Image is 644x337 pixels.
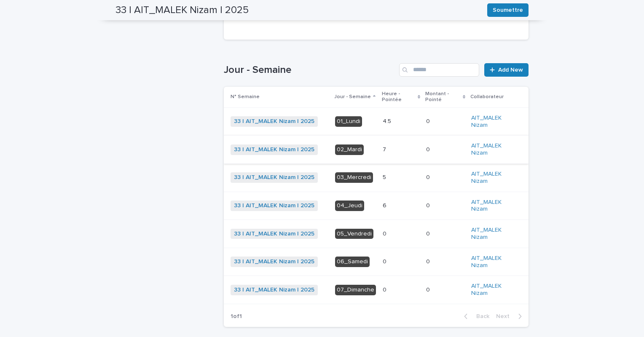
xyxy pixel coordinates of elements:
input: Search [399,63,479,77]
p: Collaborateur [470,92,504,102]
div: 01_Lundi [335,116,362,127]
tr: 33 | AIT_MALEK Nizam | 2025 04_Jeudi66 00 AIT_MALEK Nizam [224,192,529,220]
p: 6 [383,201,388,209]
button: Soumettre [487,3,529,17]
a: AIT_MALEK Nizam [471,227,515,241]
p: N° Semaine [231,92,260,102]
span: Next [496,313,515,319]
tr: 33 | AIT_MALEK Nizam | 2025 07_Dimanche00 00 AIT_MALEK Nizam [224,276,529,304]
span: Back [471,313,489,319]
div: 06_Samedi [335,257,370,267]
div: 02_Mardi [335,144,364,155]
p: Jour - Semaine [334,92,371,102]
p: 0 [426,285,432,294]
span: Add New [498,67,523,73]
div: 03_Mercredi [335,172,373,183]
p: 0 [426,116,432,125]
p: 1 of 1 [224,306,249,327]
p: 4.5 [383,116,393,125]
h2: 33 | AIT_MALEK Nizam | 2025 [115,4,249,16]
a: AIT_MALEK Nizam [471,199,515,213]
a: 33 | AIT_MALEK Nizam | 2025 [234,174,314,181]
p: 0 [426,229,432,238]
p: 0 [426,201,432,209]
a: Add New [484,63,529,77]
p: 0 [426,144,432,153]
p: 7 [383,144,388,153]
div: 05_Vendredi [335,229,373,239]
a: 33 | AIT_MALEK Nizam | 2025 [234,146,314,153]
p: 0 [426,257,432,265]
a: AIT_MALEK Nizam [471,255,515,269]
p: 0 [383,257,388,265]
tr: 33 | AIT_MALEK Nizam | 2025 03_Mercredi55 00 AIT_MALEK Nizam [224,163,529,192]
tr: 33 | AIT_MALEK Nizam | 2025 06_Samedi00 00 AIT_MALEK Nizam [224,248,529,276]
a: 33 | AIT_MALEK Nizam | 2025 [234,230,314,238]
p: 0 [383,229,388,238]
a: 33 | AIT_MALEK Nizam | 2025 [234,258,314,265]
a: 33 | AIT_MALEK Nizam | 2025 [234,202,314,209]
a: AIT_MALEK Nizam [471,115,515,129]
p: 0 [383,285,388,294]
p: 5 [383,172,388,181]
tr: 33 | AIT_MALEK Nizam | 2025 02_Mardi77 00 AIT_MALEK Nizam [224,136,529,164]
h1: Jour - Semaine [224,64,396,76]
tr: 33 | AIT_MALEK Nizam | 2025 05_Vendredi00 00 AIT_MALEK Nizam [224,220,529,248]
a: AIT_MALEK Nizam [471,171,515,185]
tr: 33 | AIT_MALEK Nizam | 2025 01_Lundi4.54.5 00 AIT_MALEK Nizam [224,107,529,136]
a: AIT_MALEK Nizam [471,283,515,297]
p: Heure - Pointée [382,89,416,105]
div: 04_Jeudi [335,201,364,211]
button: Back [457,313,493,320]
a: 33 | AIT_MALEK Nizam | 2025 [234,118,314,125]
p: Montant - Pointé [425,89,461,105]
a: 33 | AIT_MALEK Nizam | 2025 [234,286,314,294]
a: AIT_MALEK Nizam [471,142,515,157]
div: 07_Dimanche [335,285,376,295]
button: Next [493,313,529,320]
p: 0 [426,172,432,181]
span: Soumettre [493,6,523,14]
